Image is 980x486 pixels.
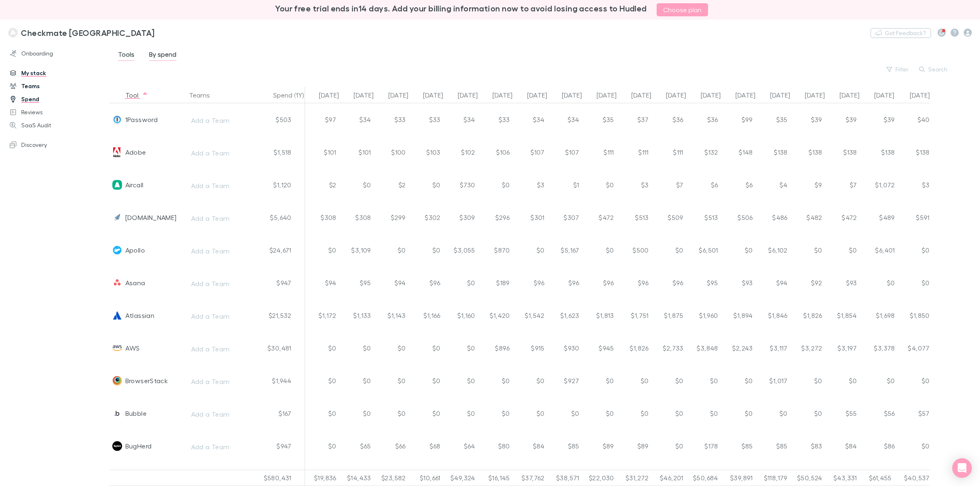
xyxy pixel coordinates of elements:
[722,103,756,136] div: $99
[756,201,791,234] div: $486
[112,213,122,222] img: APITemplate.io's Logo
[3,23,160,42] a: Checkmate [GEOGRAPHIC_DATA]
[2,106,115,119] a: Reviews
[125,266,145,299] div: Asana
[423,87,453,103] button: [DATE]
[687,430,722,462] div: $178
[191,442,230,452] div: Add a Team
[791,201,826,234] div: $482
[617,201,652,234] div: $513
[444,136,479,169] div: $102
[479,136,513,169] div: $106
[256,266,305,299] div: $947
[652,299,687,332] div: $1,875
[305,234,340,266] div: $0
[722,397,756,430] div: $0
[617,332,652,364] div: $1,826
[305,103,340,136] div: $97
[125,364,168,397] div: BrowserStack
[756,136,791,169] div: $138
[874,87,904,103] button: [DATE]
[112,343,122,353] img: Amazon Web Services's Logo
[444,201,479,234] div: $309
[191,409,230,419] div: Add a Team
[273,87,314,103] button: Spend (1Y)
[895,364,930,397] div: $0
[409,332,444,364] div: $0
[256,364,305,397] div: $1,944
[895,136,930,169] div: $138
[374,299,409,332] div: $1,143
[791,332,826,364] div: $3,272
[882,64,913,74] button: Filter
[548,201,583,234] div: $307
[256,136,305,169] div: $1,518
[722,136,756,169] div: $148
[374,332,409,364] div: $0
[118,50,134,61] span: Tools
[583,266,617,299] div: $96
[952,458,972,478] div: Open Intercom Messenger
[409,136,444,169] div: $103
[374,234,409,266] div: $0
[149,50,176,61] span: By spend
[701,87,731,103] button: [DATE]
[125,299,154,332] div: Atlassian
[305,201,340,234] div: $308
[597,87,626,103] button: [DATE]
[374,266,409,299] div: $94
[826,136,860,169] div: $138
[513,364,548,397] div: $0
[617,364,652,397] div: $0
[256,103,305,136] div: $503
[791,397,826,430] div: $0
[791,364,826,397] div: $0
[527,87,557,103] button: [DATE]
[340,364,374,397] div: $0
[722,201,756,234] div: $506
[186,244,253,257] button: Add a Team
[374,201,409,234] div: $299
[860,397,895,430] div: $56
[826,103,860,136] div: $39
[479,266,513,299] div: $189
[860,234,895,266] div: $6,401
[112,147,122,157] img: Adobe Acrobat DC's Logo
[722,430,756,462] div: $85
[791,103,826,136] div: $39
[125,201,177,234] div: [DOMAIN_NAME]
[583,397,617,430] div: $0
[756,332,791,364] div: $3,117
[444,103,479,136] div: $34
[479,103,513,136] div: $33
[687,169,722,201] div: $6
[340,332,374,364] div: $0
[340,136,374,169] div: $101
[305,299,340,332] div: $1,172
[409,169,444,201] div: $0
[548,299,583,332] div: $1,623
[112,376,122,386] img: BrowserStack's Logo
[860,103,895,136] div: $39
[374,136,409,169] div: $100
[513,299,548,332] div: $1,542
[617,397,652,430] div: $0
[125,136,146,169] div: Adobe
[895,397,930,430] div: $57
[617,299,652,332] div: $1,751
[583,364,617,397] div: $0
[895,299,930,332] div: $1,850
[895,169,930,201] div: $3
[756,234,791,266] div: $6,102
[256,430,305,462] div: $947
[444,397,479,430] div: $0
[722,299,756,332] div: $1,894
[583,103,617,136] div: $35
[513,266,548,299] div: $96
[617,136,652,169] div: $111
[652,103,687,136] div: $36
[479,397,513,430] div: $0
[860,430,895,462] div: $86
[826,364,860,397] div: $0
[305,397,340,430] div: $0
